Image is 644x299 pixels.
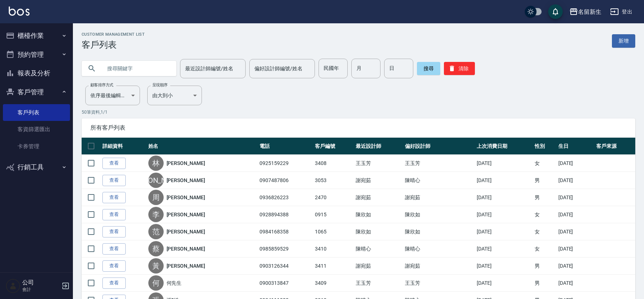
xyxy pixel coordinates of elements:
[258,240,313,257] td: 0985859529
[313,138,354,155] th: 客戶編號
[90,82,113,88] label: 顧客排序方式
[354,240,403,257] td: 陳晴心
[475,155,533,172] td: [DATE]
[101,138,147,155] th: 詳細資料
[3,83,70,102] button: 客戶管理
[148,207,164,222] div: 李
[148,173,164,188] div: [PERSON_NAME]
[258,189,313,206] td: 0936826223
[148,258,164,274] div: 黃
[102,209,126,220] a: 查看
[102,192,126,203] a: 查看
[82,109,635,115] p: 50 筆資料, 1 / 1
[607,5,635,19] button: 登出
[566,4,604,19] button: 名留新生
[557,155,595,172] td: [DATE]
[102,226,126,237] a: 查看
[354,155,403,172] td: 王玉芳
[167,177,205,184] a: [PERSON_NAME]
[147,138,258,155] th: 姓名
[313,189,354,206] td: 2470
[533,138,556,155] th: 性別
[612,34,635,48] a: 新增
[258,223,313,240] td: 0984168358
[557,172,595,189] td: [DATE]
[102,158,126,169] a: 查看
[444,62,475,75] button: 清除
[90,124,627,131] span: 所有客戶列表
[403,155,475,172] td: 王玉芳
[475,189,533,206] td: [DATE]
[403,223,475,240] td: 陳欣如
[475,172,533,189] td: [DATE]
[475,206,533,223] td: [DATE]
[82,32,145,37] h2: Customer Management List
[148,224,164,239] div: 范
[152,82,168,88] label: 呈現順序
[475,275,533,292] td: [DATE]
[258,206,313,223] td: 0928894388
[313,155,354,172] td: 3408
[533,155,556,172] td: 女
[403,172,475,189] td: 陳晴心
[354,257,403,275] td: 謝宛茹
[403,275,475,292] td: 王玉芳
[403,189,475,206] td: 謝宛茹
[313,172,354,189] td: 3053
[313,275,354,292] td: 3409
[6,279,20,293] img: Person
[167,228,205,235] a: [PERSON_NAME]
[148,190,164,205] div: 周
[475,257,533,275] td: [DATE]
[548,4,563,19] button: save
[533,275,556,292] td: 男
[557,138,595,155] th: 生日
[22,286,59,293] p: 會計
[102,243,126,255] a: 查看
[85,86,140,105] div: 依序最後編輯時間
[167,211,205,218] a: [PERSON_NAME]
[313,223,354,240] td: 1065
[167,262,205,270] a: [PERSON_NAME]
[167,245,205,252] a: [PERSON_NAME]
[167,279,182,287] a: 何先生
[258,155,313,172] td: 0925159229
[3,64,70,83] button: 報表及分析
[102,59,171,78] input: 搜尋關鍵字
[594,138,635,155] th: 客戶來源
[258,275,313,292] td: 0900313847
[403,257,475,275] td: 謝宛茹
[557,189,595,206] td: [DATE]
[3,121,70,138] a: 客資篩選匯出
[354,138,403,155] th: 最近設計師
[475,138,533,155] th: 上次消費日期
[3,26,70,45] button: 櫃檯作業
[102,260,126,272] a: 查看
[475,223,533,240] td: [DATE]
[403,240,475,257] td: 陳晴心
[167,194,205,201] a: [PERSON_NAME]
[354,172,403,189] td: 謝宛茹
[533,240,556,257] td: 女
[102,278,126,289] a: 查看
[313,240,354,257] td: 3410
[258,257,313,275] td: 0903126344
[354,223,403,240] td: 陳欣如
[258,138,313,155] th: 電話
[3,158,70,177] button: 行銷工具
[417,62,440,75] button: 搜尋
[533,189,556,206] td: 男
[313,206,354,223] td: 0915
[557,223,595,240] td: [DATE]
[475,240,533,257] td: [DATE]
[258,172,313,189] td: 0907487806
[354,275,403,292] td: 王玉芳
[578,7,601,16] div: 名留新生
[403,206,475,223] td: 陳欣如
[533,172,556,189] td: 男
[557,257,595,275] td: [DATE]
[82,40,145,50] h3: 客戶列表
[9,7,30,16] img: Logo
[403,138,475,155] th: 偏好設計師
[22,279,59,286] h5: 公司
